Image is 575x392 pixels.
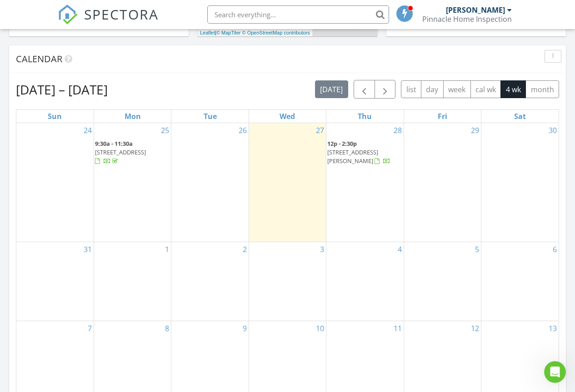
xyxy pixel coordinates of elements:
[32,142,57,151] div: Support
[404,242,481,321] td: Go to September 5, 2025
[32,108,57,118] div: Support
[202,110,219,123] a: Tuesday
[473,242,481,257] a: Go to September 5, 2025
[159,123,171,138] a: Go to August 25, 2025
[32,243,57,252] div: Support
[443,80,471,98] button: week
[396,242,404,257] a: Go to September 4, 2025
[241,242,249,257] a: Go to September 2, 2025
[32,276,56,286] div: Product
[59,108,85,118] div: • [DATE]
[469,321,481,336] a: Go to September 12, 2025
[10,65,29,84] img: Profile image for Support
[249,123,326,242] td: Go to August 27, 2025
[327,139,390,165] a: 12p - 2:30p [STREET_ADDRESS][PERSON_NAME]
[59,41,91,50] div: • 21m ago
[58,5,78,25] img: The Best Home Inspection Software - Spectora
[10,233,29,252] img: Profile image for Support
[500,80,526,98] button: 4 wk
[237,123,249,138] a: Go to August 26, 2025
[46,110,64,123] a: Sunday
[241,321,249,336] a: Go to September 9, 2025
[123,110,143,123] a: Monday
[354,80,375,99] button: Previous
[58,12,159,31] a: SPECTORA
[278,110,297,123] a: Wednesday
[207,5,389,24] input: Search everything...
[10,99,29,117] img: Profile image for Support
[10,200,29,218] img: Profile image for Support
[200,30,215,35] a: Leaflet
[547,123,559,138] a: Go to August 30, 2025
[59,74,85,84] div: • [DATE]
[32,175,57,185] div: Support
[469,123,481,138] a: Go to August 29, 2025
[59,175,85,185] div: • [DATE]
[314,321,326,336] a: Go to September 10, 2025
[375,80,396,99] button: Next
[95,139,146,165] a: 9:30a - 11:30a [STREET_ADDRESS]
[60,283,121,320] button: Messages
[356,110,374,123] a: Thursday
[198,29,312,37] div: |
[82,123,94,138] a: Go to August 24, 2025
[95,139,170,167] a: 9:30a - 11:30a [STREET_ADDRESS]
[10,166,29,184] img: Profile image for Support
[21,306,40,313] span: Home
[10,267,29,285] div: Profile image for Product
[59,209,85,218] div: • [DATE]
[401,80,421,98] button: list
[392,321,404,336] a: Go to September 11, 2025
[95,148,146,156] span: [STREET_ADDRESS]
[421,80,444,98] button: day
[163,321,171,336] a: Go to September 8, 2025
[318,242,326,257] a: Go to September 3, 2025
[547,321,559,336] a: Go to September 13, 2025
[10,32,29,50] img: Profile image for Support
[392,123,404,138] a: Go to August 28, 2025
[544,361,566,383] iframe: Intercom live chat
[67,4,116,20] h1: Messages
[94,242,171,321] td: Go to September 1, 2025
[326,123,404,242] td: Go to August 28, 2025
[95,139,133,148] span: 9:30a - 11:30a
[327,139,402,167] a: 12p - 2:30p [STREET_ADDRESS][PERSON_NAME]
[32,74,57,84] div: Support
[163,242,171,257] a: Go to September 1, 2025
[422,15,512,24] div: Pinnacle Home Inspection
[94,123,171,242] td: Go to August 25, 2025
[436,110,449,123] a: Friday
[73,306,108,313] span: Messages
[326,242,404,321] td: Go to September 4, 2025
[144,306,159,313] span: Help
[171,242,249,321] td: Go to September 2, 2025
[512,110,528,123] a: Saturday
[327,148,378,165] span: [STREET_ADDRESS][PERSON_NAME]
[32,209,57,218] div: Support
[16,53,62,65] span: Calendar
[446,5,505,15] div: [PERSON_NAME]
[50,239,132,258] button: Ask a question
[32,41,57,50] div: Support
[86,321,94,336] a: Go to September 7, 2025
[242,30,310,35] a: © OpenStreetMap contributors
[59,142,85,151] div: • [DATE]
[121,283,182,320] button: Help
[82,242,94,257] a: Go to August 31, 2025
[525,80,559,98] button: month
[10,133,29,151] img: Profile image for Support
[481,242,559,321] td: Go to September 6, 2025
[481,123,559,242] td: Go to August 30, 2025
[16,80,108,99] h2: [DATE] – [DATE]
[160,4,176,20] div: Close
[314,123,326,138] a: Go to August 27, 2025
[84,5,159,24] span: SPECTORA
[327,139,357,148] span: 12p - 2:30p
[16,242,94,321] td: Go to August 31, 2025
[216,30,241,35] a: © MapTiler
[32,234,380,241] span: An email could not be delivered: For more information, view Why emails don't get delivered (Suppo...
[315,80,348,98] button: [DATE]
[551,242,559,257] a: Go to September 6, 2025
[470,80,501,98] button: cal wk
[58,276,84,286] div: • [DATE]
